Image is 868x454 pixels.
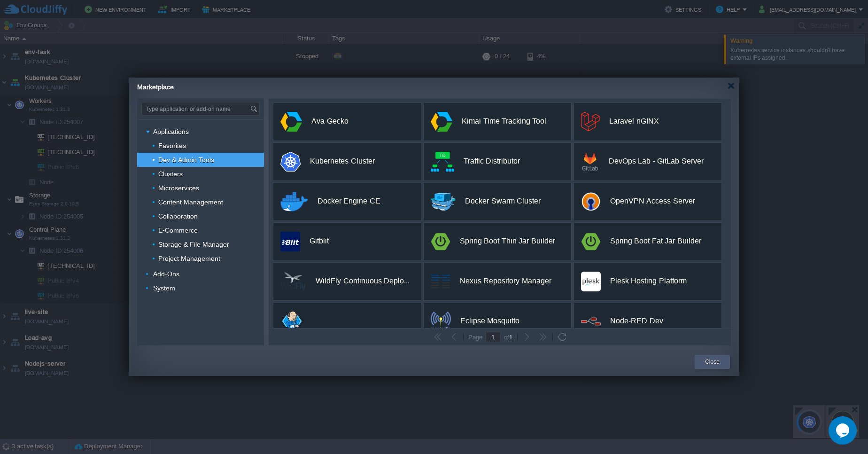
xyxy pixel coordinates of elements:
div: Eclipse Mosquitto [460,311,519,331]
a: System [152,284,177,292]
img: mosquitto-logo.png [431,312,451,331]
img: gitlab-logo.png [581,152,599,172]
a: Project Management [157,254,222,263]
div: Docker Swarm Cluster [465,191,541,211]
div: Ava Gecko [311,111,348,131]
div: Spring Boot Thin Jar Builder [460,231,555,251]
a: Dev & Admin Tools [157,156,216,164]
div: Docker Engine CE [318,191,380,211]
div: Gitblit [310,231,329,251]
div: OpenVPN Access Server [610,191,695,211]
img: docker-swarm-logo-89x70.png [431,192,456,211]
img: wildfly-logo-70px.png [280,272,306,291]
img: Nexus.png [431,272,450,291]
img: app.svg [280,112,302,132]
img: public.php [431,152,454,172]
a: Add-Ons [152,270,181,278]
a: Clusters [157,170,184,178]
a: Storage & File Manager [157,240,231,249]
img: jenkins-jelastic.png [280,311,303,331]
span: Marketplace [137,83,174,91]
img: public.php [280,232,300,251]
img: logo.png [581,192,601,211]
div: Traffic Distributor [464,151,520,171]
button: Close [705,357,720,367]
a: Collaboration [157,212,199,220]
div: Spring Boot Fat Jar Builder [610,231,701,251]
img: k8s-logo.png [280,152,301,172]
img: spring-boot-logo.png [431,232,450,251]
div: WildFly Continuous Deployment [316,271,410,291]
div: of [501,333,516,341]
iframe: chat widget [829,416,859,445]
div: Page [465,334,486,340]
img: spring-boot-logo.png [581,232,601,251]
div: Node-RED Dev [610,311,663,331]
div: Kimai Time Tracking Tool [462,111,546,131]
span: 1 [509,334,512,341]
img: node-red-logo.png [581,312,601,331]
a: Microservices [157,184,201,192]
img: plesk.png [581,272,601,291]
a: E-Commerce [157,226,199,235]
img: docker-engine-logo-2.png [280,192,308,211]
div: Plesk Hosting Platform [610,271,687,291]
a: Applications [152,127,190,136]
div: Nexus Repository Manager [460,271,551,291]
div: Kubernetes Cluster [310,151,374,171]
img: logomark.min.svg [581,112,600,132]
a: Content Management [157,198,225,206]
img: app.svg [431,112,452,132]
div: Laravel nGINX [609,111,659,131]
a: Favorites [157,141,187,150]
div: DevOps Lab - GitLab Server [609,151,704,171]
